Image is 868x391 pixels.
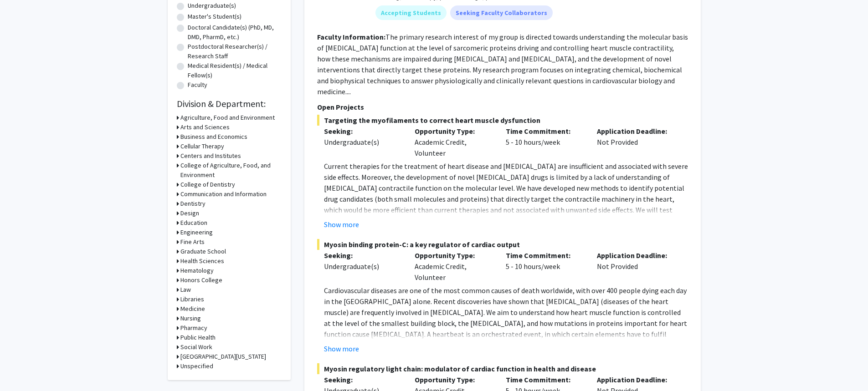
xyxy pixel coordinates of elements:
p: Application Deadline: [597,374,674,385]
h3: Libraries [180,295,204,304]
p: Application Deadline: [597,126,674,137]
p: Application Deadline: [597,250,674,261]
div: Undergraduate(s) [324,261,401,272]
h3: Centers and Institutes [180,151,241,161]
span: Cardiovascular diseases are one of the most common causes of death worldwide, with over 400 peopl... [324,286,687,361]
p: Opportunity Type: [415,374,492,385]
p: Time Commitment: [506,126,583,137]
label: Doctoral Candidate(s) (PhD, MD, DMD, PharmD, etc.) [188,23,282,42]
label: Undergraduate(s) [188,1,236,10]
h3: Pharmacy [180,323,207,333]
div: Not Provided [590,126,681,158]
h2: Division & Department: [177,98,282,109]
h3: Honors College [180,275,222,285]
h3: Cellular Therapy [180,142,224,151]
h3: Business and Economics [180,132,247,142]
fg-read-more: The primary research interest of my group is directed towards understanding the molecular basis o... [317,32,688,96]
div: Not Provided [590,250,681,283]
h3: Medicine [180,304,205,314]
mat-chip: Accepting Students [375,5,447,20]
h3: Hematology [180,266,214,275]
button: Show more [324,219,359,230]
p: Seeking: [324,126,401,137]
h3: Unspecified [180,361,213,371]
h3: Fine Arts [180,237,205,247]
p: Time Commitment: [506,250,583,261]
h3: Social Work [180,342,212,352]
p: Seeking: [324,250,401,261]
mat-chip: Seeking Faculty Collaborators [450,5,553,20]
h3: Engineering [180,228,213,237]
h3: Public Health [180,333,216,342]
h3: College of Dentistry [180,180,235,189]
p: Opportunity Type: [415,250,492,261]
div: 5 - 10 hours/week [499,250,590,283]
div: 5 - 10 hours/week [499,126,590,158]
button: Show more [324,343,359,354]
span: Current therapies for the treatment of heart disease and [MEDICAL_DATA] are insufficient and asso... [324,162,688,247]
h3: Law [180,285,191,295]
p: Seeking: [324,374,401,385]
div: Academic Credit, Volunteer [408,126,499,158]
h3: Education [180,218,207,228]
h3: Graduate School [180,247,226,256]
h3: Dentistry [180,199,205,208]
span: Targeting the myofilaments to correct heart muscle dysfunction [317,115,688,126]
label: Medical Resident(s) / Medical Fellow(s) [188,61,282,80]
span: Myosin regulatory light chain: modulator of cardiac function in health and disease [317,363,688,374]
label: Master's Student(s) [188,12,241,21]
p: Time Commitment: [506,374,583,385]
b: Faculty Information: [317,32,385,41]
h3: Agriculture, Food and Environment [180,113,275,122]
h3: College of Agriculture, Food, and Environment [180,161,282,180]
div: Undergraduate(s) [324,137,401,147]
div: Academic Credit, Volunteer [408,250,499,283]
h3: Communication and Information [180,189,267,199]
span: Myosin binding protein-C: a key regulator of cardiac output [317,239,688,250]
label: Postdoctoral Researcher(s) / Research Staff [188,42,282,61]
h3: Health Sciences [180,256,224,266]
p: Open Projects [317,102,688,112]
h3: [GEOGRAPHIC_DATA][US_STATE] [180,352,266,361]
h3: Nursing [180,314,201,323]
h3: Arts and Sciences [180,122,230,132]
h3: Design [180,208,199,218]
label: Faculty [188,80,207,90]
p: Opportunity Type: [415,126,492,137]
